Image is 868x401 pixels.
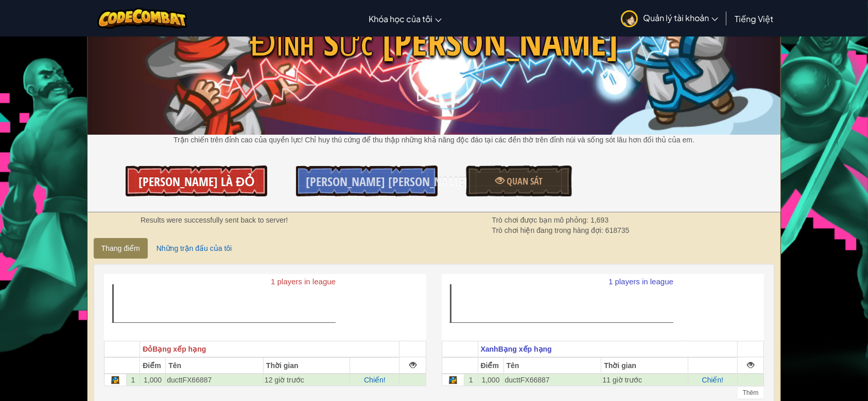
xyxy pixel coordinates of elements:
[481,345,498,353] span: Xanh
[152,345,206,353] span: Bạng xếp hạng
[126,374,140,386] td: 1
[505,175,543,188] span: Quan sát
[364,376,386,384] a: Chiến!
[263,374,350,386] td: 12 giờ trước
[166,374,264,386] td: ducttFX66887
[702,376,723,384] a: Chiến!
[140,357,166,374] th: Điểm
[478,374,504,386] td: 1,000
[140,374,166,386] td: 1,000
[363,5,447,32] a: Khóa học của tôi
[735,13,773,24] span: Tiếng Việt
[737,387,765,399] div: Thêm
[149,238,240,259] a: Những trận đấu của tôi
[478,357,504,374] th: Điểm
[492,216,591,224] span: Trò chơi được bạn mô phỏng:
[464,374,478,386] td: 1
[504,357,601,374] th: Tên
[369,13,432,24] span: Khóa học của tôi
[621,10,638,27] img: avatar
[88,15,781,68] span: Đỉnh Sức [PERSON_NAME]
[730,5,778,32] a: Tiếng Việt
[643,12,718,23] span: Quản lý tài khoản
[271,277,336,286] text: 1 players in league
[591,216,609,224] span: 1,693
[605,226,630,234] span: 618735
[601,374,688,386] td: 11 giờ trước
[263,357,350,374] th: Thời gian
[442,374,464,386] td: Python
[138,173,254,190] span: [PERSON_NAME] là Đỏ
[466,166,572,196] a: Quan sát
[609,277,673,286] text: 1 players in league
[616,2,723,34] a: Quản lý tài khoản
[141,216,288,224] strong: Results were successfully sent back to server!
[97,8,187,29] img: CodeCombat logo
[492,226,605,234] span: Trò chơi hiện đang trong hàng đợi:
[94,238,148,259] a: Thang điểm
[104,374,126,386] td: Python
[498,345,552,353] span: Bạng xếp hạng
[504,374,601,386] td: ducttFX66887
[306,173,468,190] span: [PERSON_NAME] [PERSON_NAME]
[601,357,688,374] th: Thời gian
[166,357,264,374] th: Tên
[143,345,152,353] span: Đỏ
[88,135,781,145] p: Trận chiến trên đỉnh cao của quyền lực! Chỉ huy thú cứng để thu thập những khả năng độc đáo tại c...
